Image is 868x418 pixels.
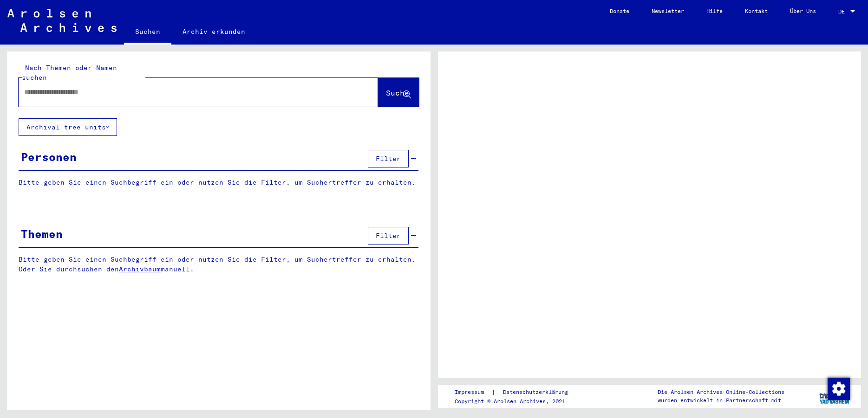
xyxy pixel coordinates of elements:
[7,9,117,32] img: Arolsen_neg.svg
[817,385,852,408] img: yv_logo.png
[119,265,161,273] a: Archivbaum
[171,20,256,43] a: Archiv erkunden
[21,148,77,165] div: Personen
[658,388,784,396] p: Die Arolsen Archives Online-Collections
[21,225,63,242] div: Themen
[22,64,117,82] mat-label: Nach Themen oder Namen suchen
[19,118,117,136] button: Archival tree units
[368,150,409,167] button: Filter
[455,397,579,405] p: Copyright © Arolsen Archives, 2021
[827,377,849,399] div: Zustimmung ändern
[658,396,784,405] p: wurden entwickelt in Partnerschaft mit
[455,387,491,397] a: Impressum
[496,387,579,397] a: Datenschutzerklärung
[828,378,850,400] img: Zustimmung ändern
[19,255,419,274] p: Bitte geben Sie einen Suchbegriff ein oder nutzen Sie die Filter, um Suchertreffer zu erhalten. O...
[378,78,419,107] button: Suche
[455,387,579,397] div: |
[376,154,401,163] span: Filter
[368,227,409,244] button: Filter
[19,178,418,187] p: Bitte geben Sie einen Suchbegriff ein oder nutzen Sie die Filter, um Suchertreffer zu erhalten.
[386,88,409,97] span: Suche
[376,232,401,240] span: Filter
[838,8,848,15] span: DE
[124,20,171,45] a: Suchen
